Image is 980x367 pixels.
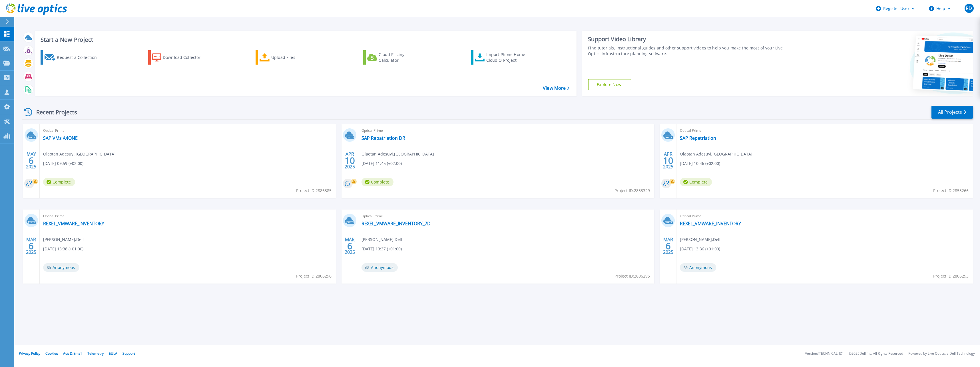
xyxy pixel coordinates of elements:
a: Ads & Email [63,351,82,356]
span: [PERSON_NAME] , Dell [680,236,720,243]
span: Project ID: 2853329 [614,188,650,194]
span: Project ID: 2886385 [296,188,332,194]
a: Upload Files [256,50,319,65]
a: Cookies [45,351,58,356]
span: [DATE] 13:36 (+01:00) [680,246,720,252]
span: 10 [345,158,355,163]
span: Project ID: 2806295 [614,273,650,279]
a: Download Collector [148,50,212,65]
span: Project ID: 2806293 [933,273,969,279]
span: 6 [29,244,34,248]
span: Olaotan Adesuyi , [GEOGRAPHIC_DATA] [680,151,752,157]
span: [DATE] 13:37 (+01:00) [362,246,402,252]
a: Request a Collection [41,50,104,65]
div: MAR 2025 [344,236,355,256]
div: APR 2025 [344,150,355,171]
li: Version: [TECHNICAL_ID] [805,352,844,356]
a: REXEL_VMWARE_INVENTORY [43,221,104,226]
span: [DATE] 10:46 (+02:00) [680,160,720,167]
div: Upload Files [271,52,317,63]
span: Complete [362,178,393,186]
span: Project ID: 2806296 [296,273,332,279]
span: [PERSON_NAME] , Dell [362,236,402,243]
div: Import Phone Home CloudIQ Project [486,52,531,63]
a: SAP Repatriation DR [362,135,405,141]
span: RD [966,6,972,11]
div: Request a Collection [57,52,103,63]
a: EULA [109,351,117,356]
span: 6 [29,158,34,163]
span: Optical Prime [43,127,332,134]
li: © 2025 Dell Inc. All Rights Reserved [849,352,903,356]
span: Project ID: 2853266 [933,188,969,194]
span: Anonymous [362,263,398,272]
a: SAP Repatriation [680,135,716,141]
div: APR 2025 [663,150,674,171]
a: REXEL_VMWARE_INVENTORY_7D [362,221,431,226]
span: Olaotan Adesuyi , [GEOGRAPHIC_DATA] [43,151,116,157]
span: [PERSON_NAME] , Dell [43,236,84,243]
div: MAY 2025 [26,150,37,171]
div: MAR 2025 [663,236,674,256]
a: Cloud Pricing Calculator [363,50,427,65]
a: View More [543,85,569,91]
div: Support Video Library [588,35,792,43]
span: Optical Prime [680,127,969,134]
div: Download Collector [163,52,208,63]
span: Olaotan Adesuyi , [GEOGRAPHIC_DATA] [362,151,434,157]
span: [DATE] 09:59 (+02:00) [43,160,83,167]
span: Anonymous [680,263,716,272]
span: Optical Prime [362,213,651,219]
a: Explore Now! [588,79,631,90]
h3: Start a New Project [41,37,569,43]
a: Privacy Policy [19,351,40,356]
span: [DATE] 11:45 (+02:00) [362,160,402,167]
div: Recent Projects [22,105,85,119]
span: 6 [666,244,671,248]
span: Optical Prime [362,127,651,134]
span: Complete [680,178,712,186]
a: REXEL_VMWARE_INVENTORY [680,221,741,226]
span: Optical Prime [680,213,969,219]
a: Telemetry [87,351,104,356]
div: Cloud Pricing Calculator [379,52,424,63]
li: Powered by Live Optics, a Dell Technology [908,352,975,356]
span: 6 [347,244,352,248]
a: Support [122,351,135,356]
span: 10 [663,158,673,163]
span: Optical Prime [43,213,332,219]
a: All Projects [931,106,973,119]
a: SAP VMs A4ONE [43,135,78,141]
span: Complete [43,178,75,186]
span: [DATE] 13:38 (+01:00) [43,246,83,252]
span: Anonymous [43,263,79,272]
div: MAR 2025 [26,236,37,256]
div: Find tutorials, instructional guides and other support videos to help you make the most of your L... [588,45,792,57]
